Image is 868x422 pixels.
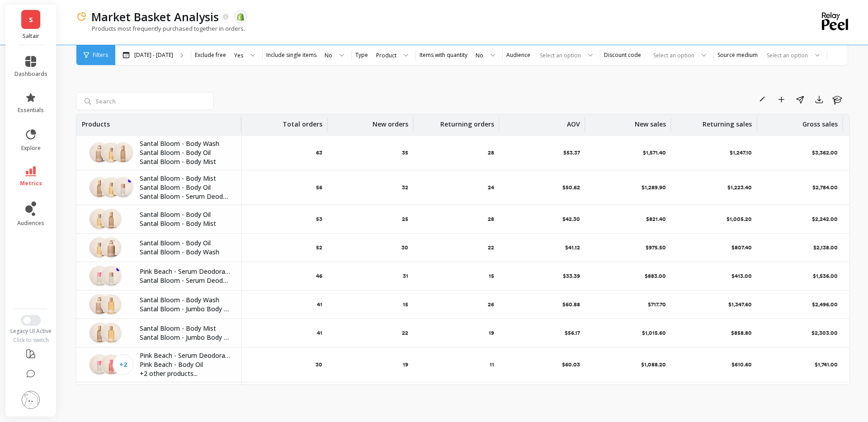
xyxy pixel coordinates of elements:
[82,114,110,129] p: Products
[488,149,494,156] p: 28
[563,149,580,156] p: $53.37
[402,184,408,191] p: 32
[565,244,580,251] p: $41.12
[731,244,752,251] p: $807.40
[5,328,57,335] div: Legacy UI Active
[373,114,408,129] p: New orders
[728,301,752,308] p: $1,347.60
[21,315,41,326] button: Switch to New UI
[140,305,231,314] p: Santal Bloom - Jumbo Body Oil
[140,324,231,333] p: Santal Bloom - Body Mist
[76,11,87,22] img: header icon
[812,149,838,156] p: $3,362.00
[316,361,322,368] p: 30
[648,301,666,308] p: $717.70
[643,149,666,156] p: $1,571.40
[488,216,494,223] p: 28
[234,51,243,60] div: Yes
[20,180,42,187] span: metrics
[195,52,226,59] label: Exclude free
[140,148,231,157] p: Santal Bloom - Body Oil
[140,248,231,257] p: Santal Bloom - Body Wash
[401,244,408,251] p: 30
[642,329,666,337] p: $1,015.60
[5,337,57,344] div: Click to switch
[93,52,108,59] span: Filters
[489,329,494,337] p: 19
[140,192,231,201] p: Santal Bloom - Serum Deodorant
[731,329,752,337] p: $858.80
[813,272,838,280] p: $1,536.00
[402,329,408,337] p: 22
[730,149,752,156] p: $1,247.10
[727,184,752,191] p: $1,223.40
[403,272,408,280] p: 31
[489,272,494,280] p: 15
[316,184,322,191] p: 56
[641,361,666,368] p: $1,088.20
[813,244,838,251] p: $2,138.00
[731,361,752,368] p: $610.60
[402,216,408,223] p: 25
[140,351,231,360] p: Pink Beach - Serum Deodorant
[731,272,752,280] p: $413.00
[101,209,122,230] img: 1-SLTR_PDP_BodyMist-PET_SantalBloom_CapOn_1.jpg
[140,139,231,148] p: Santal Bloom - Body Wash
[14,33,47,40] p: Saltair
[22,391,40,409] img: profile picture
[89,323,110,343] img: 1-SLTR_PDP_BodyMist-PET_SantalBloom_CapOn_1.jpg
[562,361,580,368] p: $60.03
[101,142,122,163] img: 1-SLTR_PDP_BodyOil_SantalBloom_CapOn_NewBeautyAward2024.jpg
[726,216,752,223] p: $1,005.20
[236,13,245,21] img: api.shopify.svg
[101,266,122,286] img: 1-SLTR_PDP_SerumDeo_SantalBloom_ByrdieAward.jpg
[17,220,44,227] span: audiences
[140,369,231,378] p: +2 other products...
[140,210,231,219] p: Santal Bloom - Body Oil
[140,157,231,166] p: Santal Bloom - Body Mist
[402,149,408,156] p: 35
[101,294,122,315] img: 1-SLTR_PDP_Jumbo-BodyOil_SantalBloom-CapOn_2.jpg
[119,360,127,369] span: +2
[646,216,666,223] p: $821.40
[488,184,494,191] p: 24
[403,361,408,368] p: 19
[812,216,838,223] p: $2,242.00
[488,301,494,308] p: 26
[14,70,47,78] span: dashboards
[325,51,332,60] div: No
[283,114,322,129] p: Total orders
[89,209,110,230] img: 1-SLTR_PDP_BodyOil_SantalBloom_CapOn_NewBeautyAward2024.jpg
[101,237,122,258] img: SantalBloomPDPHero_3f68bdc9-62b7-433f-abd0-6e7b8c7992c4.jpg
[140,276,231,285] p: Santal Bloom - Serum Deodorant
[802,114,838,129] p: Gross sales
[317,329,322,337] p: 41
[440,114,494,129] p: Returning orders
[89,354,110,375] img: 1-SLTR_PDP_SerumDeo_PinkBeach_ByrdieAward.jpg
[140,239,231,248] p: Santal Bloom - Body Oil
[645,272,666,280] p: $883.00
[317,301,322,308] p: 41
[563,272,580,280] p: $33.39
[376,51,396,60] div: Product
[89,142,110,163] img: SantalBloomPDPHero_3f68bdc9-62b7-433f-abd0-6e7b8c7992c4.jpg
[316,149,322,156] p: 63
[21,145,41,152] span: explore
[140,183,231,192] p: Santal Bloom - Body Oil
[134,52,173,59] p: [DATE] - [DATE]
[703,114,752,129] p: Returning sales
[89,237,110,258] img: 1-SLTR_PDP_BodyOil_SantalBloom_CapOn_NewBeautyAward2024.jpg
[29,14,33,25] span: S
[101,354,122,375] img: 1-Pink-Beach_Body-Oil_Nourishing_Cap_cd639eff-7975-4793-b31a-e3953120e65f.jpg
[140,360,231,369] p: Pink Beach - Body Oil
[140,219,231,228] p: Santal Bloom - Body Mist
[565,329,580,337] p: $56.17
[488,244,494,251] p: 22
[140,267,231,276] p: Pink Beach - Serum Deodorant
[815,361,838,368] p: $1,741.00
[76,92,214,110] input: Search
[635,114,666,129] p: New sales
[420,52,467,59] label: Items with quantity
[316,244,322,251] p: 52
[355,52,368,59] label: Type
